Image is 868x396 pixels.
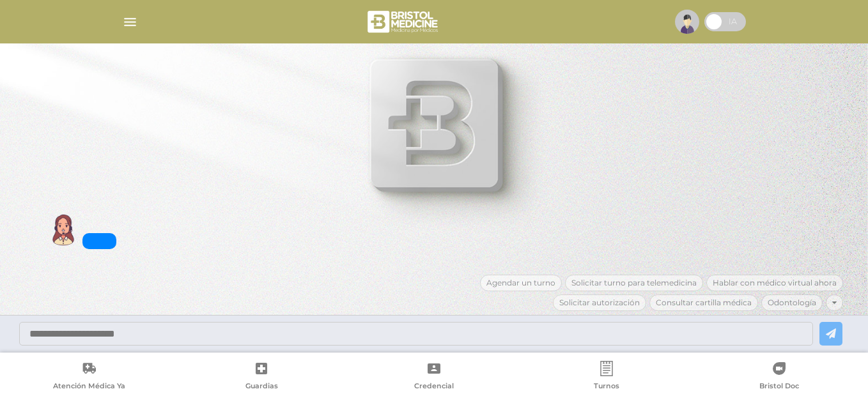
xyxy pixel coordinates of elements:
span: Credencial [414,381,454,393]
span: Bristol Doc [759,381,799,393]
a: Credencial [348,361,520,393]
a: Turnos [520,361,693,393]
img: Cober_menu-lines-white.svg [122,14,138,30]
span: Turnos [594,381,619,393]
a: Bristol Doc [693,361,865,393]
span: Guardias [245,381,278,393]
img: profile-placeholder.svg [675,10,699,34]
a: Guardias [175,361,348,393]
img: bristol-medicine-blanco.png [366,6,442,37]
img: Cober IA [47,214,79,246]
a: Atención Médica Ya [3,361,175,393]
span: Atención Médica Ya [53,381,125,393]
